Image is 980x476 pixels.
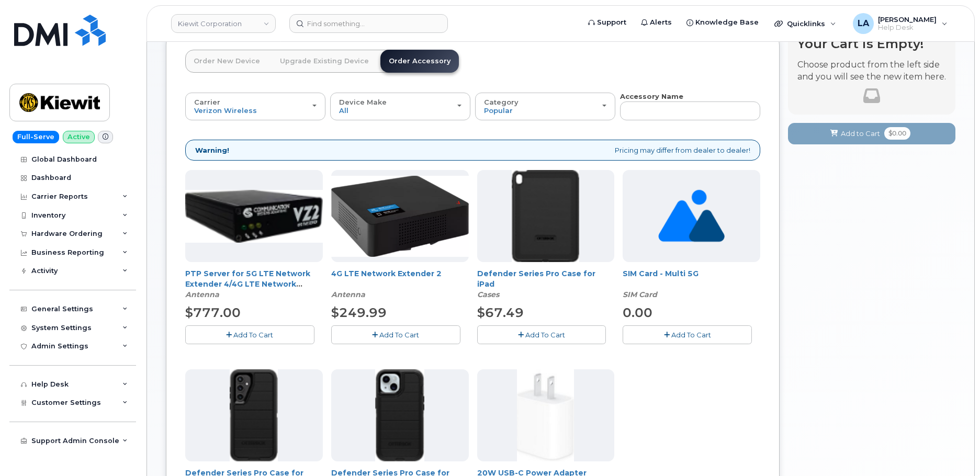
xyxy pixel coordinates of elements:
[171,14,276,33] a: Kiewit Corporation
[331,325,460,344] button: Add To Cart
[272,50,377,73] a: Upgrade Existing Device
[331,269,442,278] a: 4G LTE Network Extender 2
[623,268,760,300] div: SIM Card - Multi 5G
[233,331,273,339] span: Add To Cart
[623,269,699,278] a: SIM Card - Multi 5G
[339,98,387,106] span: Device Make
[878,24,937,32] span: Help Desk
[512,170,579,262] img: defenderipad10thgen.png
[185,268,323,300] div: PTP Server for 5G LTE Network Extender 4/4G LTE Network Extender 3
[525,331,565,339] span: Add To Cart
[194,106,257,115] span: Verizon Wireless
[788,123,955,144] button: Add to Cart $0.00
[767,13,843,34] div: Quicklinks
[846,13,955,34] div: Lanette Aparicio
[658,170,725,262] img: no_image_found-2caef05468ed5679b831cfe6fc140e25e0c280774317ffc20a367ab7fd17291e.png
[339,106,348,115] span: All
[289,14,448,33] input: Find something...
[597,17,626,28] span: Support
[797,37,946,51] h4: Your Cart is Empty!
[380,50,459,73] a: Order Accessory
[797,59,946,83] p: Choose product from the left side and you will see the new item here.
[475,93,615,120] button: Category Popular
[185,305,241,320] span: $777.00
[195,145,229,155] strong: Warning!
[679,12,766,33] a: Knowledge Base
[477,325,606,344] button: Add To Cart
[671,331,711,339] span: Add To Cart
[634,12,679,33] a: Alerts
[477,305,524,320] span: $67.49
[623,325,752,344] button: Add To Cart
[934,430,972,468] iframe: Messenger Launcher
[477,290,499,299] em: Cases
[623,305,652,320] span: 0.00
[484,98,519,106] span: Category
[331,268,469,300] div: 4G LTE Network Extender 2
[623,290,657,299] em: SIM Card
[185,269,310,299] a: PTP Server for 5G LTE Network Extender 4/4G LTE Network Extender 3
[230,369,278,461] img: defenders23fe.png
[884,127,910,140] span: $0.00
[185,190,323,242] img: Casa_Sysem.png
[194,98,220,106] span: Carrier
[650,17,672,28] span: Alerts
[787,19,825,28] span: Quicklinks
[841,129,880,139] span: Add to Cart
[331,176,469,257] img: 4glte_extender.png
[185,325,314,344] button: Add To Cart
[375,369,424,461] img: defenderiphone14.png
[379,331,419,339] span: Add To Cart
[185,140,760,161] div: Pricing may differ from dealer to dealer!
[331,290,365,299] em: Antenna
[331,305,387,320] span: $249.99
[517,369,574,461] img: apple20w.jpg
[581,12,634,33] a: Support
[858,17,869,30] span: LA
[185,290,219,299] em: Antenna
[620,92,683,100] strong: Accessory Name
[878,15,937,24] span: [PERSON_NAME]
[477,268,615,300] div: Defender Series Pro Case for iPad
[484,106,513,115] span: Popular
[185,93,325,120] button: Carrier Verizon Wireless
[330,93,470,120] button: Device Make All
[477,269,595,289] a: Defender Series Pro Case for iPad
[185,50,268,73] a: Order New Device
[695,17,759,28] span: Knowledge Base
